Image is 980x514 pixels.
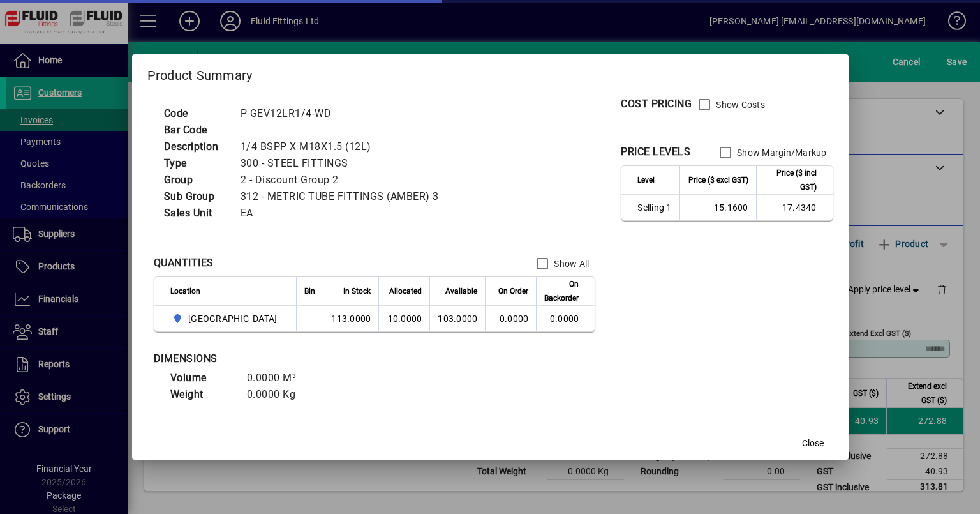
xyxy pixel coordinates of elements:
span: 0.0000 [500,314,529,324]
td: Sub Group [158,188,234,205]
td: Volume [164,370,241,386]
span: [GEOGRAPHIC_DATA] [188,312,277,325]
td: 103.0000 [429,306,485,331]
span: Close [802,437,824,450]
span: Selling 1 [637,201,671,214]
td: 10.0000 [378,306,429,331]
td: 15.1600 [679,195,756,220]
span: On Backorder [544,277,579,305]
td: 312 - METRIC TUBE FITTINGS (AMBER) 3 [234,188,454,205]
div: PRICE LEVELS [621,144,690,160]
td: 113.0000 [323,306,378,331]
td: Type [158,155,234,172]
button: Close [792,432,833,455]
label: Show Margin/Markup [734,146,827,159]
td: EA [234,205,454,222]
td: Code [158,105,234,122]
div: DIMENSIONS [154,351,473,367]
td: Bar Code [158,122,234,139]
td: 17.4340 [756,195,833,220]
span: On Order [498,284,528,298]
span: In Stock [343,284,371,298]
td: 1/4 BSPP X M18X1.5 (12L) [234,139,454,155]
h2: Product Summary [132,54,849,91]
td: Weight [164,386,241,403]
span: Allocated [389,284,422,298]
span: Available [445,284,477,298]
td: 0.0000 Kg [241,386,317,403]
span: Location [170,284,200,298]
td: Description [158,139,234,155]
div: COST PRICING [621,96,692,112]
td: Group [158,172,234,188]
td: 300 - STEEL FITTINGS [234,155,454,172]
span: Bin [304,284,315,298]
div: QUANTITIES [154,255,214,271]
td: 0.0000 M³ [241,370,317,386]
td: 2 - Discount Group 2 [234,172,454,188]
span: Price ($ excl GST) [688,173,748,187]
td: P-GEV12LR1/4-WD [234,105,454,122]
td: 0.0000 [536,306,595,331]
label: Show Costs [713,98,765,111]
span: Level [637,173,655,187]
span: Price ($ incl GST) [764,166,817,194]
label: Show All [551,257,589,270]
td: Sales Unit [158,205,234,222]
span: AUCKLAND [170,311,283,326]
